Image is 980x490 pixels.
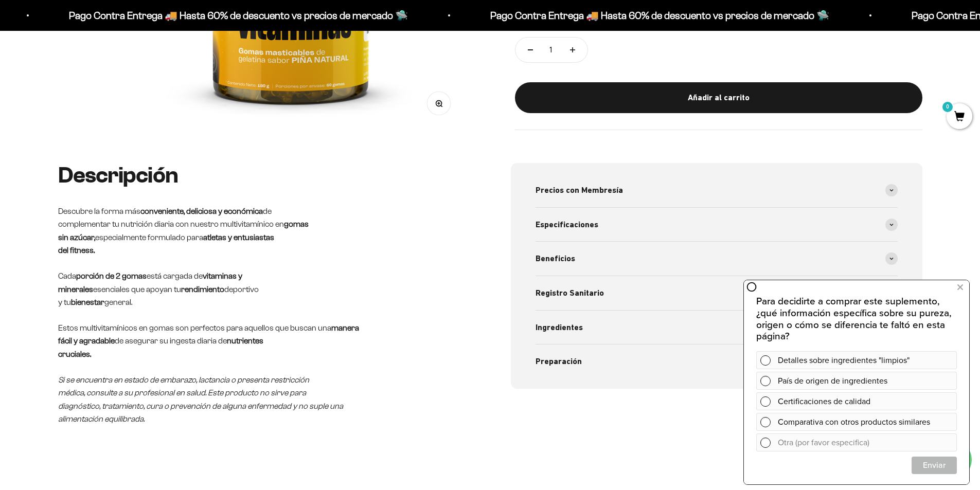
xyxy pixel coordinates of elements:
p: Cada está cargada de esenciales que apoyan tu deportivo y tu general. [58,269,470,309]
strong: porción de 2 gomas [76,271,147,280]
mark: 0 [941,101,954,113]
p: Pago Contra Entrega 🚚 Hasta 60% de descuento vs precios de mercado 🛸 [67,7,406,24]
strong: gomas sin azúcar, [58,220,309,242]
button: Reducir cantidad [515,38,545,62]
strong: nutrientes cruciales. [58,336,263,358]
summary: Ingredientes [536,311,898,344]
strong: rendimiento [181,285,224,294]
summary: Precios con Membresía [536,173,898,207]
h2: Descripción [58,163,470,188]
span: Preparación [536,355,582,368]
span: Precios con Membresía [536,184,623,197]
summary: Especificaciones [536,208,898,242]
summary: Preparación [536,344,898,378]
span: Especificaciones [536,218,598,231]
em: Si se encuentra en estado de embarazo, lactancia o presenta restricción médica, consulte a su pro... [58,375,343,424]
button: Añadir al carrito [515,82,922,113]
strong: bienestar [71,298,104,306]
button: Aumentar cantidad [558,38,587,62]
div: Añadir al carrito [536,91,902,104]
strong: vitaminas y minerales [58,271,242,294]
iframe: zigpoll-iframe [744,279,969,484]
p: Estos multivitamínicos en gomas son perfectos para aquellos que buscan una de asegurar su ingesta... [58,321,470,361]
p: Descubre la forma más de complementar tu nutrición diaria con nuestro multivitamínico en especial... [58,205,470,257]
summary: Beneficios [536,242,898,276]
span: Ingredientes [536,321,583,334]
a: 0 [947,112,972,123]
strong: conveniente, deliciosa y económica [140,207,263,215]
summary: Registro Sanitario [536,276,898,310]
span: Beneficios [536,252,575,265]
p: Pago Contra Entrega 🚚 Hasta 60% de descuento vs precios de mercado 🛸 [488,7,827,24]
span: Registro Sanitario [536,286,604,300]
